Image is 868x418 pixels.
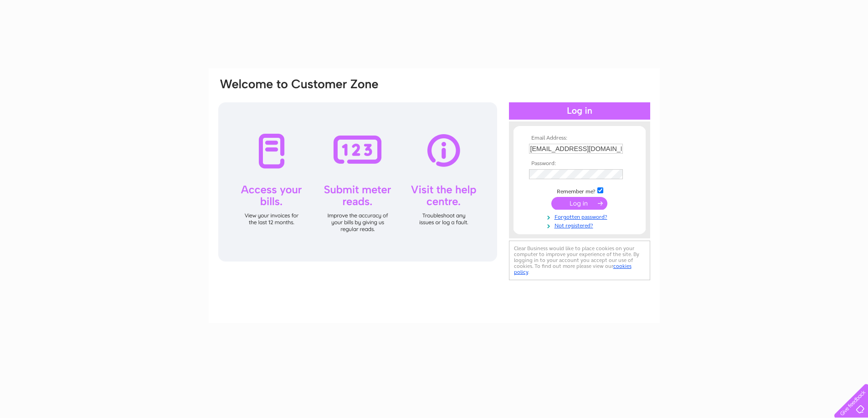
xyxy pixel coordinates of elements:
a: Forgotten password? [529,212,632,221]
td: Remember me? [527,186,632,195]
div: Clear Business would like to place cookies on your computer to improve your experience of the sit... [509,241,650,280]
a: Not registered? [529,221,632,229]
a: cookies policy [514,263,632,275]
th: Password: [527,161,632,167]
th: Email Address: [527,135,632,141]
input: Submit [551,197,607,210]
